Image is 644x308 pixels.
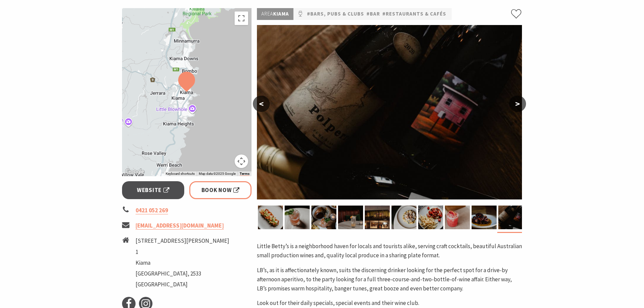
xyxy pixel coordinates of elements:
[257,25,522,199] img: twc, the wine club, wine lovers
[124,167,146,176] img: Google
[235,11,248,25] button: Toggle fullscreen view
[509,96,526,112] button: >
[189,181,252,199] a: Book Now
[257,266,522,293] p: LB’s, as it is affectionately known, suits the discerning drinker looking for the perfect spot fo...
[137,186,169,195] span: Website
[258,206,283,229] img: kingfish, fresh sashimi, local produce
[445,206,470,229] img: Margarita time best cocktails south coast
[285,206,310,229] img: craft cocktails
[307,10,364,18] a: #Bars, Pubs & Clubs
[311,206,336,229] img: foodie, restaurant, kiama
[472,206,497,229] img: Grilled Octopus, nduja, burnt honey
[199,172,236,175] span: Map data ©2025 Google
[136,247,229,257] li: 1
[166,171,195,176] button: Keyboard shortcuts
[257,242,522,260] p: Little Betty’s is a neighborhood haven for locals and tourists alike, serving craft cocktails, be...
[338,206,363,229] img: Best cocktail bar kiama
[382,10,446,18] a: #Restaurants & Cafés
[240,172,249,176] a: Terms (opens in new tab)
[257,8,293,20] p: Kiama
[136,258,229,267] li: Kiama
[136,280,229,289] li: [GEOGRAPHIC_DATA]
[136,236,229,245] li: [STREET_ADDRESS][PERSON_NAME]
[391,206,416,229] img: Gnocchi, ricotta, spinach, lemon cream
[365,206,390,229] img: live music local musician support local
[257,299,522,308] p: Look out for their daily specials, special events and their wine club.
[366,10,380,18] a: #bar
[122,181,185,199] a: Website
[136,207,168,214] a: 0421 052 269
[418,206,443,229] img: Bluefin tuna, fresh sashimi, local produce
[498,206,523,229] img: twc, the wine club, wine lovers
[261,10,273,17] span: Area
[201,186,240,195] span: Book Now
[136,269,229,278] li: [GEOGRAPHIC_DATA], 2533
[253,96,270,112] button: <
[124,167,146,176] a: Open this area in Google Maps (opens a new window)
[136,222,224,230] a: [EMAIL_ADDRESS][DOMAIN_NAME]
[235,155,248,168] button: Map camera controls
